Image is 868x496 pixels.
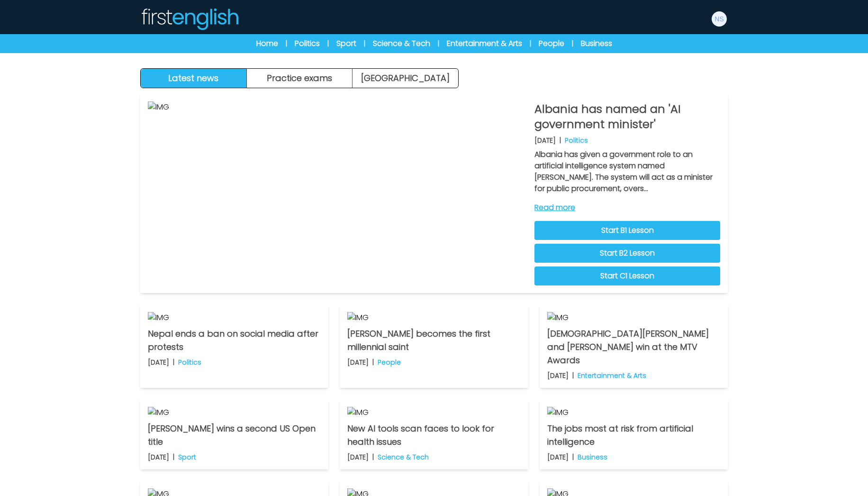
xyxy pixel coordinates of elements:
p: Business [578,452,607,462]
b: | [572,452,574,462]
p: [DATE] [148,452,169,462]
a: [GEOGRAPHIC_DATA] [353,69,458,88]
img: IMG [547,407,720,418]
p: The jobs most at risk from artificial intelligence [547,422,720,449]
a: Start B1 Lesson [534,221,720,240]
a: IMG [DEMOGRAPHIC_DATA][PERSON_NAME] and [PERSON_NAME] win at the MTV Awards [DATE] | Entertainmen... [540,304,728,388]
p: [PERSON_NAME] wins a second US Open title [148,422,321,449]
a: Start C1 Lesson [534,266,720,285]
b: | [560,136,561,145]
span: | [364,39,365,48]
a: Home [256,38,278,49]
b: | [572,371,574,380]
span: | [530,39,531,48]
p: Nepal ends a ban on social media after protests [148,327,321,354]
img: Logo [140,8,239,30]
a: IMG [PERSON_NAME] becomes the first millennial saint [DATE] | People [340,304,528,388]
a: IMG Nepal ends a ban on social media after protests [DATE] | Politics [140,304,328,388]
p: [DATE] [347,358,369,367]
p: Politics [178,358,201,367]
p: [DATE] [547,371,569,380]
p: New AI tools scan faces to look for health issues [347,422,520,449]
a: Read more [534,202,720,213]
a: Science & Tech [373,38,430,49]
img: Neil Storey [712,11,727,27]
p: Politics [565,136,588,145]
img: IMG [547,312,720,323]
p: [DATE] [347,452,369,462]
p: [DATE] [534,136,556,145]
b: | [372,452,374,462]
b: | [173,452,174,462]
a: People [539,38,564,49]
img: IMG [347,312,520,323]
p: People [378,358,401,367]
p: Science & Tech [378,452,429,462]
a: Business [581,38,612,49]
img: IMG [347,407,520,418]
b: | [372,358,374,367]
p: Albania has given a government role to an artificial intelligence system named [PERSON_NAME]. The... [534,149,720,194]
span: | [327,39,329,48]
a: IMG The jobs most at risk from artificial intelligence [DATE] | Business [540,399,728,469]
span: | [286,39,287,48]
p: Sport [178,452,196,462]
a: Start B2 Lesson [534,244,720,263]
p: [DATE] [547,452,569,462]
img: IMG [148,312,321,323]
a: Entertainment & Arts [447,38,522,49]
a: Politics [295,38,320,49]
p: Albania has named an 'AI government minister' [534,101,720,132]
img: IMG [148,101,527,285]
button: Latest news [141,69,247,88]
p: [DEMOGRAPHIC_DATA][PERSON_NAME] and [PERSON_NAME] win at the MTV Awards [547,327,720,367]
b: | [173,358,174,367]
img: IMG [148,407,321,418]
a: IMG [PERSON_NAME] wins a second US Open title [DATE] | Sport [140,399,328,469]
a: Sport [336,38,356,49]
span: | [572,39,573,48]
span: | [438,39,439,48]
button: Practice exams [247,69,353,88]
p: [PERSON_NAME] becomes the first millennial saint [347,327,520,354]
p: Entertainment & Arts [578,371,646,380]
p: [DATE] [148,358,169,367]
a: IMG New AI tools scan faces to look for health issues [DATE] | Science & Tech [340,399,528,469]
